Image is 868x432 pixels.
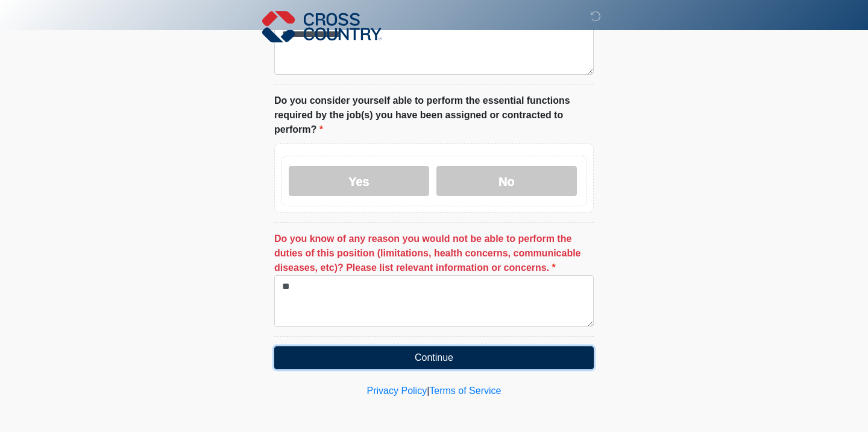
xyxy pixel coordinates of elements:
[274,346,594,369] button: Continue
[367,386,427,396] a: Privacy Policy
[436,166,577,196] label: No
[429,386,501,396] a: Terms of Service
[427,386,429,396] a: |
[262,9,382,44] img: Cross Country Logo
[274,94,594,137] label: Do you consider yourself able to perform the essential functions required by the job(s) you have ...
[289,166,429,196] label: Yes
[274,232,594,275] label: Do you know of any reason you would not be able to perform the duties of this position (limitatio...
